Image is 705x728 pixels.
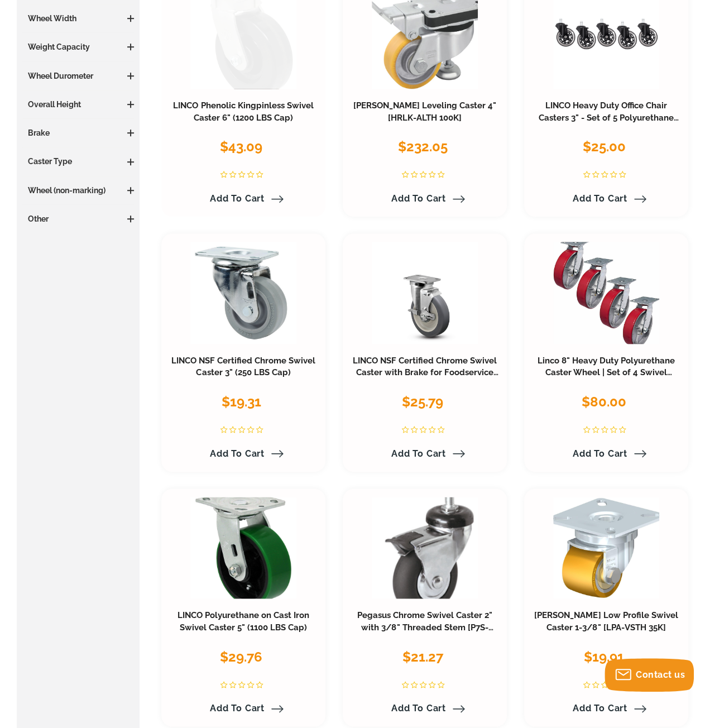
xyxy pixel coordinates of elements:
a: LINCO Phenolic Kingpinless Swivel Caster 6" (1200 LBS Cap) [173,100,313,123]
h3: Brake [22,127,134,138]
a: Pegasus Chrome Swivel Caster 2" with 3/8" Threaded Stem [P7S-SRP020K-ST3-TB] [357,610,493,645]
a: [PERSON_NAME] Leveling Caster 4" [HRLK-ALTH 100K] [353,100,496,123]
span: $80.00 [582,394,626,410]
a: LINCO Heavy Duty Office Chair Casters 3" - Set of 5 Polyurethane Swivel Wheels (600 LBS Cap Combi... [539,100,679,147]
a: Add to Cart [203,189,284,208]
a: LINCO NSF Certified Chrome Swivel Caster 3" (250 LBS Cap) [171,356,315,378]
a: Add to Cart [203,699,284,718]
span: $25.79 [402,394,443,410]
h3: Wheel Width [22,13,134,24]
span: Add to Cart [210,193,265,204]
span: Add to Cart [573,193,627,204]
a: Linco 8" Heavy Duty Polyurethane Caster Wheel | Set of 4 Swivel Casters with Red Poly on Cast Iro... [537,356,675,402]
a: Add to Cart [566,699,646,718]
span: $232.05 [398,138,448,155]
span: Add to Cart [391,193,446,204]
a: Add to Cart [385,189,465,208]
span: Add to Cart [210,448,265,459]
a: Add to Cart [385,699,465,718]
span: $19.91 [584,649,624,665]
h3: Wheel Durometer [22,70,134,82]
span: $25.00 [582,138,625,155]
h3: Overall Height [22,99,134,110]
span: Add to Cart [573,703,627,713]
span: Add to Cart [573,448,627,459]
a: LINCO NSF Certified Chrome Swivel Caster with Brake for Foodservice 6" [353,356,498,390]
span: Add to Cart [391,703,446,713]
h3: Other [22,213,134,224]
span: $19.31 [222,394,261,410]
span: Add to Cart [210,703,265,713]
a: LINCO Polyurethane on Cast Iron Swivel Caster 5" (1100 LBS Cap) [178,610,309,633]
span: $29.76 [220,649,262,665]
span: $21.27 [402,649,443,665]
a: Add to Cart [566,189,646,208]
h3: Weight Capacity [22,41,134,52]
h3: Wheel (non-marking) [22,185,134,196]
a: Add to Cart [385,444,465,463]
a: [PERSON_NAME] Low Profile Swivel Caster 1-3/8" [LPA-VSTH 35K] [534,610,678,633]
h3: Caster Type [22,156,134,167]
span: Contact us [636,669,685,680]
span: $43.09 [220,138,262,155]
a: Add to Cart [566,444,646,463]
span: Add to Cart [391,448,446,459]
button: Contact us [605,658,694,692]
a: Add to Cart [203,444,284,463]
